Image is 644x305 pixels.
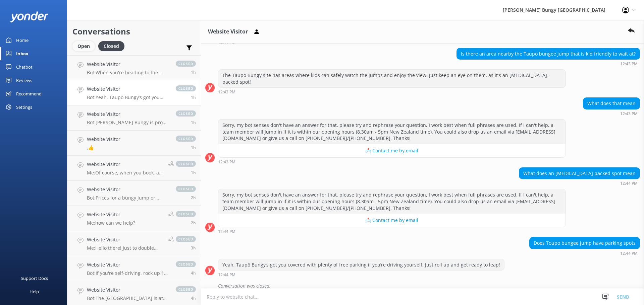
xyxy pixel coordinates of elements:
h4: Website Visitor [87,261,169,269]
h2: Conversations [72,25,196,38]
div: Sorry, my bot senses don't have an answer for that, please try and rephrase your question, I work... [218,189,566,214]
span: closed [176,136,196,142]
div: The Taupō Bungy site has areas where kids can safely watch the jumps and enjoy the view. Just kee... [218,70,566,87]
span: closed [176,186,196,192]
strong: 12:44 PM [620,181,638,185]
div: Oct 05 2025 12:43pm (UTC +13:00) Pacific/Auckland [457,61,640,66]
a: Closed [98,42,128,50]
div: Recommend [16,87,42,100]
span: Oct 05 2025 11:23am (UTC +13:00) Pacific/Auckland [191,195,196,201]
p: Bot: [PERSON_NAME] Bungy is proud to hold a proven safety record. Stick to the crew's instruction... [87,120,169,126]
h4: Website Visitor [87,211,135,218]
p: Bot: If you're self-driving, rock up 15 minutes before your 2pm booking. If you're catching the F... [87,270,169,276]
div: Help [30,285,39,298]
strong: 12:44 PM [218,273,235,277]
strong: 12:44 PM [218,230,235,234]
p: Bot: Prices for a bungy jump or swing depend on the location and the thrill you pick! For the lat... [87,195,169,201]
p: Me: how can we help? [87,220,135,226]
div: Home [16,33,29,47]
div: Oct 05 2025 12:43pm (UTC +13:00) Pacific/Auckland [583,111,640,116]
span: closed [176,85,196,91]
h4: Website Visitor [87,186,169,193]
button: 📩 Contact me by email [218,214,566,227]
h4: Website Visitor [87,61,169,68]
h4: Website Visitor [87,286,169,294]
strong: 12:43 PM [620,112,638,116]
a: Website VisitorBot:[PERSON_NAME] Bungy is proud to hold a proven safety record. Stick to the crew... [67,105,201,131]
h4: Website Visitor [87,236,163,243]
span: closed [176,236,196,242]
div: Oct 05 2025 12:44pm (UTC +13:00) Pacific/Auckland [218,272,504,277]
span: closed [176,110,196,117]
img: yonder-white-logo.png [10,11,49,22]
div: Yeah, Taupō Bungy’s got you covered with plenty of free parking if you’re driving yourself. Just ... [218,259,504,271]
a: Website VisitorBot:Yeah, Taupō Bungy’s got you covered with plenty of free parking if you’re driv... [67,80,201,105]
span: Oct 05 2025 12:01pm (UTC +13:00) Pacific/Auckland [191,145,196,150]
p: Me: Hello there! Just to double check... the 2 children wanting to swing at the Nevis, the group ... [87,245,163,251]
span: closed [176,161,196,167]
p: Me: Of course, when you book, all this information would be in your confirmation email. When you ... [87,170,163,176]
div: Conversation was closed. [218,280,640,292]
a: Website VisitorBot:When you're heading to the [GEOGRAPHIC_DATA], punch in "1693 [GEOGRAPHIC_DATA]... [67,55,201,80]
span: Oct 05 2025 12:01pm (UTC +13:00) Pacific/Auckland [191,170,196,175]
span: Oct 05 2025 12:48pm (UTC +13:00) Pacific/Auckland [191,69,196,75]
div: Inbox [16,47,29,60]
div: Oct 05 2025 12:43pm (UTC +13:00) Pacific/Auckland [218,159,566,164]
span: Oct 05 2025 09:39am (UTC +13:00) Pacific/Auckland [191,270,196,276]
p: Bot: When you're heading to the [GEOGRAPHIC_DATA], punch in "1693 [GEOGRAPHIC_DATA]" if you're dr... [87,70,169,76]
a: Website VisitorMe:how can we help?closed2h [67,206,201,231]
span: Oct 05 2025 11:12am (UTC +13:00) Pacific/Auckland [191,220,196,226]
strong: 12:44 PM [620,251,638,255]
p: Bot: Yeah, Taupō Bungy’s got you covered with plenty of free parking if you’re driving yourself. ... [87,94,169,100]
span: closed [176,61,196,67]
div: Settings [16,100,32,114]
div: Sorry, my bot senses don't have an answer for that, please try and rephrase your question, I work... [218,120,566,144]
span: closed [176,261,196,267]
div: Support Docs [21,272,48,285]
div: Open [72,41,95,51]
div: What does an [MEDICAL_DATA] packed spot mean [519,168,640,179]
a: Website VisitorBot:Prices for a bungy jump or swing depend on the location and the thrill you pic... [67,181,201,206]
div: Chatbot [16,60,33,74]
div: Closed [98,41,124,51]
div: Is there an area nearby the Taupo bungee jump that is kid friendly to wait at? [457,48,640,60]
h4: Website Visitor [87,85,169,93]
div: Oct 05 2025 12:44pm (UTC +13:00) Pacific/Auckland [529,251,640,255]
div: Oct 05 2025 12:44pm (UTC +13:00) Pacific/Auckland [519,181,640,185]
a: Website VisitorMe:Hello there! Just to double check... the 2 children wanting to swing at the Nev... [67,231,201,256]
span: Oct 05 2025 12:44pm (UTC +13:00) Pacific/Auckland [191,94,196,100]
strong: 12:41 PM [218,41,235,45]
span: closed [176,286,196,292]
div: Does Toupo bungee jump have parking spots [530,237,640,249]
a: Website Visitor,👍closed1h [67,131,201,156]
span: closed [176,211,196,217]
div: 2025-10-05T00:19:50.756 [205,280,640,292]
strong: 12:43 PM [620,62,638,66]
strong: 12:43 PM [218,90,235,94]
div: Oct 05 2025 12:44pm (UTC +13:00) Pacific/Auckland [218,229,566,234]
div: Oct 05 2025 12:41pm (UTC +13:00) Pacific/Auckland [218,40,566,45]
p: ,👍 [87,145,120,151]
span: Oct 05 2025 10:55am (UTC +13:00) Pacific/Auckland [191,245,196,251]
div: Reviews [16,74,32,87]
h4: Website Visitor [87,136,120,143]
div: Oct 05 2025 12:43pm (UTC +13:00) Pacific/Auckland [218,89,566,94]
button: 📩 Contact me by email [218,144,566,157]
h4: Website Visitor [87,161,163,168]
h4: Website Visitor [87,110,169,118]
span: Oct 05 2025 12:13pm (UTC +13:00) Pacific/Auckland [191,120,196,125]
strong: 12:43 PM [218,160,235,164]
h3: Website Visitor [208,27,248,36]
p: Bot: The [GEOGRAPHIC_DATA] is at [STREET_ADDRESS][PERSON_NAME]. Get ready to jump! 🏃‍♂️💥 [87,295,169,301]
a: Website VisitorMe:Of course, when you book, all this information would be in your confirmation em... [67,156,201,181]
div: What does that mean [583,98,640,109]
span: Oct 05 2025 09:30am (UTC +13:00) Pacific/Auckland [191,295,196,301]
a: Website VisitorBot:If you're self-driving, rock up 15 minutes before your 2pm booking. If you're ... [67,256,201,281]
a: Open [72,42,98,50]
